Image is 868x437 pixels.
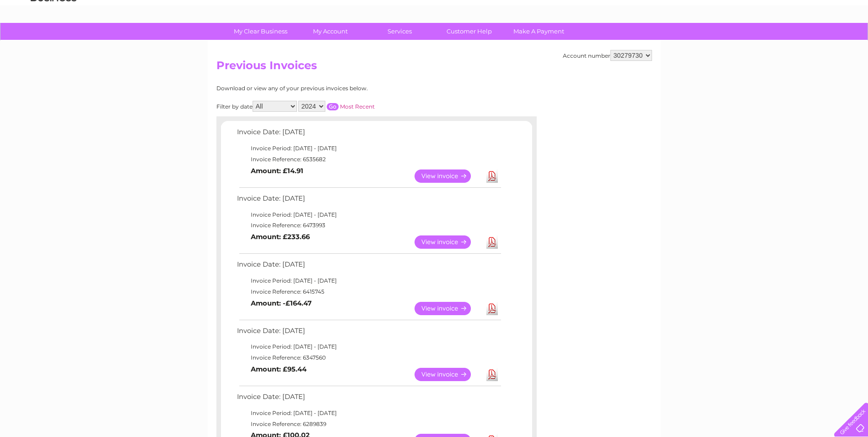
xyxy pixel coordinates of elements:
[235,192,502,209] td: Invoice Date: [DATE]
[235,209,502,220] td: Invoice Period: [DATE] - [DATE]
[30,24,77,52] img: logo.png
[251,233,310,241] b: Amount: £233.66
[235,275,502,286] td: Invoice Period: [DATE] - [DATE]
[415,169,482,183] a: View
[730,39,750,46] a: Energy
[563,50,652,61] div: Account number
[235,154,502,165] td: Invoice Reference: 6535682
[218,5,651,44] div: Clear Business is a trading name of Verastar Limited (registered in [GEOGRAPHIC_DATA] No. 3667643...
[251,299,312,307] b: Amount: -£164.47
[235,126,502,143] td: Invoice Date: [DATE]
[486,302,498,315] a: Download
[235,419,502,430] td: Invoice Reference: 6289839
[235,341,502,352] td: Invoice Period: [DATE] - [DATE]
[340,103,375,110] a: Most Recent
[235,143,502,154] td: Invoice Period: [DATE] - [DATE]
[486,368,498,381] a: Download
[755,39,783,46] a: Telecoms
[216,101,457,112] div: Filter by date
[362,23,437,40] a: Services
[235,391,502,408] td: Invoice Date: [DATE]
[216,59,652,76] h2: Previous Invoices
[415,235,482,249] a: View
[838,39,859,46] a: Log out
[486,235,498,249] a: Download
[415,302,482,315] a: View
[415,368,482,381] a: View
[431,23,507,40] a: Customer Help
[235,352,502,363] td: Invoice Reference: 6347560
[216,85,457,92] div: Download or view any of your previous invoices below.
[788,39,802,46] a: Blog
[251,365,307,373] b: Amount: £95.44
[292,23,368,40] a: My Account
[235,258,502,275] td: Invoice Date: [DATE]
[235,220,502,231] td: Invoice Reference: 6473993
[223,23,298,40] a: My Clear Business
[251,167,303,175] b: Amount: £14.91
[501,23,577,40] a: Make A Payment
[695,5,759,16] a: 0333 014 3131
[707,39,724,46] a: Water
[486,169,498,183] a: Download
[807,39,830,46] a: Contact
[235,408,502,419] td: Invoice Period: [DATE] - [DATE]
[235,286,502,297] td: Invoice Reference: 6415745
[235,325,502,342] td: Invoice Date: [DATE]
